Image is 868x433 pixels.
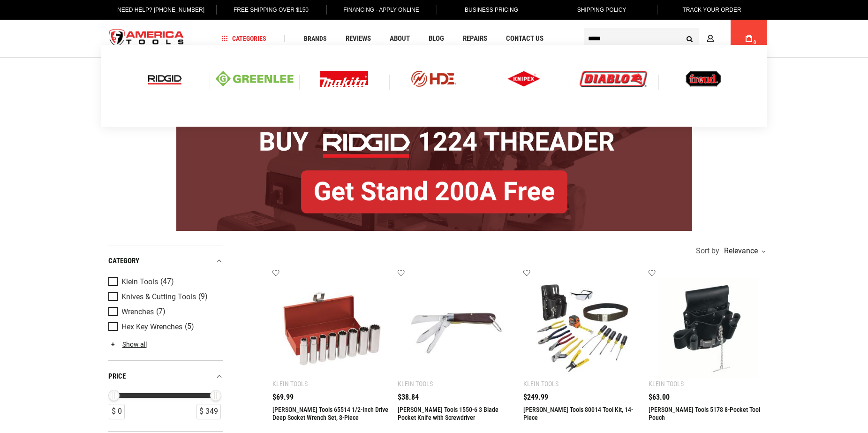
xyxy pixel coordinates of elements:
div: Klein Tools [523,380,559,387]
a: [PERSON_NAME] Tools 1550-6 3 Blade Pocket Knife with Screwdriver [398,406,498,421]
a: [PERSON_NAME] Tools 80014 Tool Kit, 14-Piece [523,406,633,421]
span: Klein Tools [121,278,158,286]
a: Brands [300,32,331,45]
button: Search [681,30,699,47]
a: [PERSON_NAME] Tools 5178 8-Pocket Tool Pouch [649,406,760,421]
a: Contact Us [502,32,548,45]
a: Blog [424,32,448,45]
img: Klein Tools 65514 1/2-Inch Drive Deep Socket Wrench Set, 8-Piece [282,278,382,378]
img: Makita Logo [320,71,368,87]
a: Klein Tools (47) [108,277,221,287]
div: Product Filters [108,245,223,432]
img: Freud logo [686,71,721,87]
span: Sort by [696,247,719,255]
img: Diablo logo [580,71,647,87]
a: Reviews [341,32,375,45]
span: Blog [429,35,444,42]
div: $ 349 [196,404,221,419]
a: Categories [217,32,271,45]
span: About [390,35,410,42]
img: Knipex logo [507,71,540,87]
span: $249.99 [523,394,548,401]
a: Hex Key Wrenches (5) [108,322,221,332]
img: Ridgid logo [145,71,184,87]
img: Klein Tools 5178 8-Pocket Tool Pouch [658,278,758,378]
a: Wrenches (7) [108,307,221,317]
span: $63.00 [649,394,670,401]
span: $38.84 [398,394,419,401]
span: Wrenches [121,308,154,316]
span: Categories [221,35,266,42]
span: (47) [160,278,174,286]
span: Shipping Policy [577,7,626,13]
a: About [385,32,414,45]
span: Knives & Cutting Tools [121,293,196,301]
span: (5) [185,323,194,331]
span: (9) [198,293,208,301]
img: Greenlee logo [216,71,294,87]
span: (7) [156,308,166,316]
span: 0 [754,40,756,45]
div: Klein Tools [649,380,684,387]
span: Contact Us [506,35,543,42]
a: Show all [108,341,147,348]
a: [PERSON_NAME] Tools 65514 1/2-Inch Drive Deep Socket Wrench Set, 8-Piece [272,406,388,421]
div: Klein Tools [272,380,308,387]
div: Klein Tools [398,380,433,387]
div: $ 0 [109,404,125,419]
span: Repairs [463,35,487,42]
img: HDE logo [395,71,473,87]
span: $69.99 [272,394,294,401]
div: Relevance [722,247,765,255]
div: category [108,255,223,267]
div: price [108,370,223,383]
img: BOGO: Buy RIDGID® 1224 Threader, Get Stand 200A Free! [176,106,692,231]
a: Knives & Cutting Tools (9) [108,292,221,302]
img: Klein Tools 80014 Tool Kit, 14-Piece [533,278,633,378]
span: Hex Key Wrenches [121,323,182,331]
a: Repairs [459,32,491,45]
span: Reviews [346,35,371,42]
img: Klein Tools 1550-6 3 Blade Pocket Knife with Screwdriver [407,278,507,378]
a: 0 [740,20,758,57]
img: America Tools [101,21,192,56]
span: Brands [304,35,327,42]
a: store logo [101,21,192,56]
